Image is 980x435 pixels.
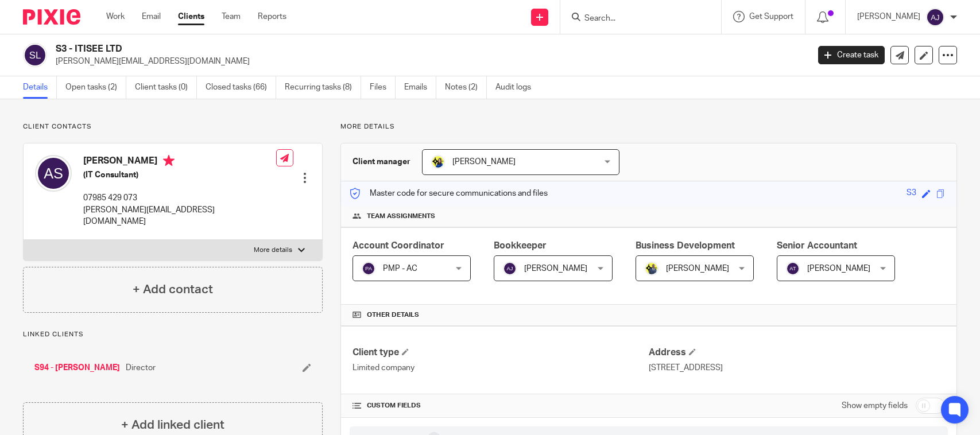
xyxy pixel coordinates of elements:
span: Bookkeeper [494,241,547,250]
span: [PERSON_NAME] [807,265,870,273]
p: 07985 429 073 [83,192,276,204]
label: Show empty fields [842,400,908,411]
p: Linked clients [23,330,323,339]
img: svg%3E [926,8,944,26]
p: [PERSON_NAME] [857,11,920,22]
span: Team assignments [367,212,435,221]
img: svg%3E [362,262,375,275]
p: More details [254,246,292,255]
span: Director [126,362,156,374]
a: Emails [404,76,436,99]
a: S94 - [PERSON_NAME] [34,362,120,374]
h2: S3 - ITISEE LTD [56,43,652,55]
a: Files [370,76,396,99]
p: More details [340,122,957,131]
span: [PERSON_NAME] [452,158,516,166]
span: Get Support [749,13,793,21]
a: Details [23,76,57,99]
span: Senior Accountant [777,241,857,250]
div: S3 [907,187,916,200]
a: Closed tasks (66) [206,76,276,99]
p: [PERSON_NAME][EMAIL_ADDRESS][DOMAIN_NAME] [56,56,801,67]
a: Reports [258,11,286,22]
span: [PERSON_NAME] [524,265,587,273]
span: Business Development [636,241,735,250]
a: Open tasks (2) [65,76,126,99]
p: Client contacts [23,122,323,131]
a: Work [106,11,125,22]
a: Notes (2) [445,76,487,99]
img: Pixie [23,9,80,25]
a: Client tasks (0) [135,76,197,99]
a: Email [142,11,161,22]
h4: + Add linked client [121,416,224,434]
img: svg%3E [35,155,72,192]
p: Limited company [353,362,649,374]
p: [PERSON_NAME][EMAIL_ADDRESS][DOMAIN_NAME] [83,204,276,228]
img: Dennis-Starbridge.jpg [645,262,659,275]
h4: CUSTOM FIELDS [353,401,649,410]
a: Recurring tasks (8) [285,76,361,99]
img: svg%3E [503,262,517,275]
h4: [PERSON_NAME] [83,155,276,169]
p: Master code for secure communications and files [350,188,548,199]
h5: (IT Consultant) [83,169,276,181]
span: PMP - AC [383,265,417,273]
input: Search [583,14,687,24]
img: svg%3E [786,262,800,275]
h4: Address [649,347,945,359]
a: Clients [178,11,204,22]
h4: Client type [353,347,649,359]
span: [PERSON_NAME] [666,265,729,273]
a: Create task [818,46,885,64]
span: Other details [367,310,419,320]
h3: Client manager [353,156,410,168]
h4: + Add contact [133,281,213,298]
a: Team [222,11,241,22]
img: Bobo-Starbridge%201.jpg [431,155,445,169]
i: Primary [163,155,175,166]
span: Account Coordinator [353,241,444,250]
img: svg%3E [23,43,47,67]
p: [STREET_ADDRESS] [649,362,945,374]
a: Audit logs [495,76,540,99]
